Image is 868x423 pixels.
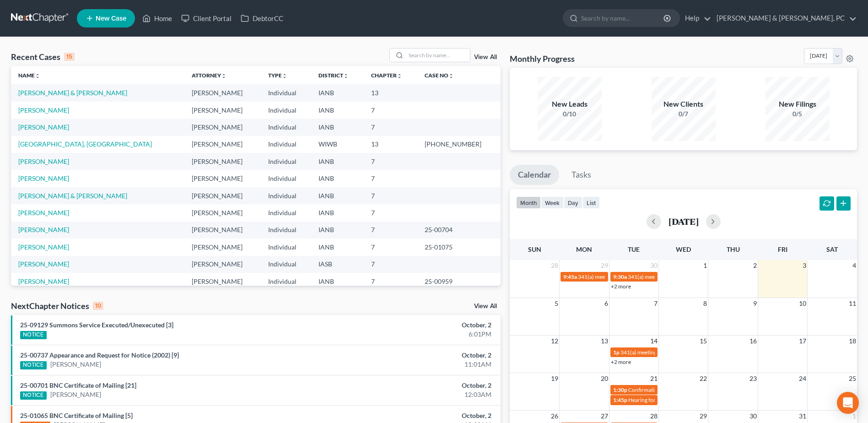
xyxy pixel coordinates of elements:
[766,109,830,119] div: 0/5
[364,170,417,187] td: 7
[343,73,349,79] i: unfold_more
[184,102,261,119] td: [PERSON_NAME]
[538,109,602,119] div: 0/10
[826,245,838,253] span: Sat
[798,298,807,309] span: 10
[18,72,40,79] a: Nameunfold_more
[417,239,501,255] td: 25-01075
[268,72,287,79] a: Typeunfold_more
[311,170,364,187] td: IANB
[364,222,417,239] td: 7
[340,381,491,390] div: October, 2
[749,411,758,422] span: 30
[261,273,311,290] td: Individual
[20,412,133,419] a: 25-01065 BNC Certificate of Mailing [5]
[510,53,575,64] h3: Monthly Progress
[138,10,177,27] a: Home
[364,153,417,170] td: 7
[649,411,658,422] span: 28
[192,72,226,79] a: Attorneyunfold_more
[20,381,136,389] a: 25-00701 BNC Certificate of Mailing [21]
[318,72,349,79] a: Districtunfold_more
[261,256,311,273] td: Individual
[364,187,417,204] td: 7
[184,136,261,153] td: [PERSON_NAME]
[364,84,417,101] td: 13
[699,411,708,422] span: 29
[261,136,311,153] td: Individual
[18,192,127,200] a: [PERSON_NAME] & [PERSON_NAME]
[311,136,364,153] td: WIWB
[752,298,758,309] span: 9
[516,196,541,209] button: month
[311,187,364,204] td: IANB
[766,99,830,109] div: New Filings
[340,351,491,360] div: October, 2
[311,256,364,273] td: IASB
[582,196,600,209] button: list
[649,336,658,347] span: 14
[628,273,765,280] span: 341(a) meeting for [PERSON_NAME] & [PERSON_NAME]
[261,239,311,255] td: Individual
[184,119,261,136] td: [PERSON_NAME]
[474,54,497,60] a: View All
[554,298,559,309] span: 5
[184,273,261,290] td: [PERSON_NAME]
[364,239,417,255] td: 7
[628,396,700,403] span: Hearing for [PERSON_NAME]
[311,84,364,101] td: IANB
[371,72,402,79] a: Chapterunfold_more
[261,222,311,239] td: Individual
[652,109,716,119] div: 0/7
[18,106,69,114] a: [PERSON_NAME]
[18,209,69,217] a: [PERSON_NAME]
[802,260,807,271] span: 3
[221,73,226,79] i: unfold_more
[261,204,311,221] td: Individual
[752,260,758,271] span: 2
[311,239,364,255] td: IANB
[604,298,609,309] span: 6
[64,53,75,61] div: 15
[364,273,417,290] td: 7
[311,119,364,136] td: IANB
[184,153,261,170] td: [PERSON_NAME]
[550,373,559,384] span: 19
[613,386,627,393] span: 1:30p
[177,10,236,27] a: Client Portal
[311,222,364,239] td: IANB
[261,187,311,204] td: Individual
[749,336,758,347] span: 16
[649,373,658,384] span: 21
[340,360,491,369] div: 11:01AM
[261,119,311,136] td: Individual
[676,245,691,253] span: Wed
[798,336,807,347] span: 17
[727,245,740,253] span: Thu
[578,273,666,280] span: 341(a) meeting for [PERSON_NAME]
[699,373,708,384] span: 22
[581,10,665,27] input: Search by name...
[261,153,311,170] td: Individual
[611,358,631,365] a: +2 more
[18,277,69,285] a: [PERSON_NAME]
[236,10,288,27] a: DebtorCC
[620,349,709,356] span: 341(a) meeting for [PERSON_NAME]
[18,140,152,148] a: [GEOGRAPHIC_DATA], [GEOGRAPHIC_DATA]
[364,256,417,273] td: 7
[550,260,559,271] span: 28
[11,300,103,311] div: NextChapter Notices
[261,170,311,187] td: Individual
[417,222,501,239] td: 25-00704
[364,119,417,136] td: 7
[576,245,592,253] span: Mon
[18,226,69,233] a: [PERSON_NAME]
[613,396,627,403] span: 1:45p
[649,260,658,271] span: 30
[563,165,599,185] a: Tasks
[18,157,69,165] a: [PERSON_NAME]
[311,204,364,221] td: IANB
[184,204,261,221] td: [PERSON_NAME]
[184,256,261,273] td: [PERSON_NAME]
[628,245,640,253] span: Tue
